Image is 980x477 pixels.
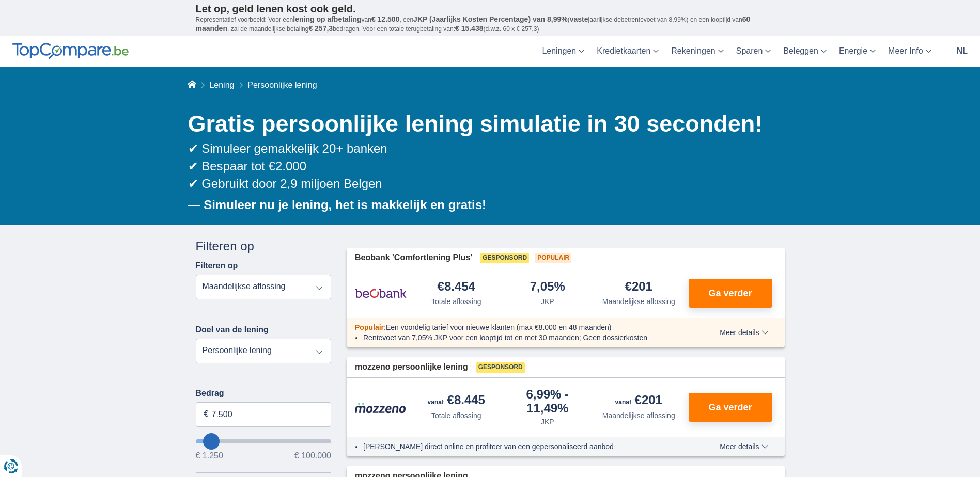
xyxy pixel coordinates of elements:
[355,402,407,414] img: product.pl.alt Mozzeno
[413,15,568,23] span: JKP (Jaarlijks Kosten Percentage) van 8,99%
[196,452,223,460] span: € 1.250
[689,279,772,308] button: Ga verder
[480,253,529,263] span: Gesponsord
[196,3,785,15] p: Let op, geld lenen kost ook geld.
[431,410,481,421] div: Totale aflossing
[204,408,209,420] span: €
[730,36,777,67] a: Sparen
[541,417,554,427] div: JKP
[355,361,468,373] span: mozzeno persoonlijke lening
[833,36,882,67] a: Energie
[777,36,833,67] a: Beleggen
[293,15,361,23] span: lening op afbetaling
[712,442,776,451] button: Meer details
[355,252,472,264] span: Beobank 'Comfortlening Plus'
[506,388,589,415] div: 6,99%
[355,323,384,331] span: Populair
[615,394,662,408] div: €201
[708,403,752,412] span: Ga verder
[196,261,238,271] label: Filteren op
[188,108,785,140] h1: Gratis persoonlijke lening simulatie in 30 seconden!
[708,289,752,298] span: Ga verder
[308,24,333,33] span: € 257,3
[602,410,675,421] div: Maandelijkse aflossing
[188,198,487,212] b: — Simuleer nu je lening, het is makkelijk en gratis!
[188,140,785,193] div: ✔ Simuleer gemakkelijk 20+ banken ✔ Bespaar tot €2.000 ✔ Gebruikt door 2,9 miljoen Belgen
[590,36,665,67] a: Kredietkaarten
[386,323,612,331] span: Een voordelig tarief voor nieuwe klanten (max €8.000 en 48 maanden)
[196,439,332,443] input: wantToBorrow
[602,296,675,307] div: Maandelijkse aflossing
[438,280,475,294] div: €8.454
[536,36,590,67] a: Leningen
[196,325,269,335] label: Doel van de lening
[188,81,196,89] a: Home
[196,237,332,255] div: Filteren op
[455,24,484,33] span: € 15.438
[712,328,776,337] button: Meer details
[431,296,481,307] div: Totale aflossing
[625,280,652,294] div: €201
[12,43,129,59] img: TopCompare
[196,15,785,34] p: Representatief voorbeeld: Voor een van , een ( jaarlijkse debetrentevoet van 8,99%) en een loopti...
[530,280,565,294] div: 7,05%
[951,36,974,67] a: nl
[665,36,729,67] a: Rekeningen
[689,393,772,422] button: Ga verder
[371,15,400,23] span: € 12.500
[196,389,332,398] label: Bedrag
[541,296,554,307] div: JKP
[570,15,588,23] span: vaste
[347,322,690,332] div: :
[476,362,525,373] span: Gesponsord
[247,81,317,89] span: Persoonlijke lening
[363,332,682,343] li: Rentevoet van 7,05% JKP voor een looptijd tot en met 30 maanden; Geen dossierkosten
[294,452,331,460] span: € 100.000
[720,329,768,336] span: Meer details
[428,394,485,408] div: €8.445
[882,36,938,67] a: Meer Info
[196,15,751,33] span: 60 maanden
[720,443,768,450] span: Meer details
[363,441,682,452] li: [PERSON_NAME] direct online en profiteer van een gepersonaliseerd aanbod
[355,280,407,306] img: product.pl.alt Beobank
[535,253,571,263] span: Populair
[209,81,234,89] a: Lening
